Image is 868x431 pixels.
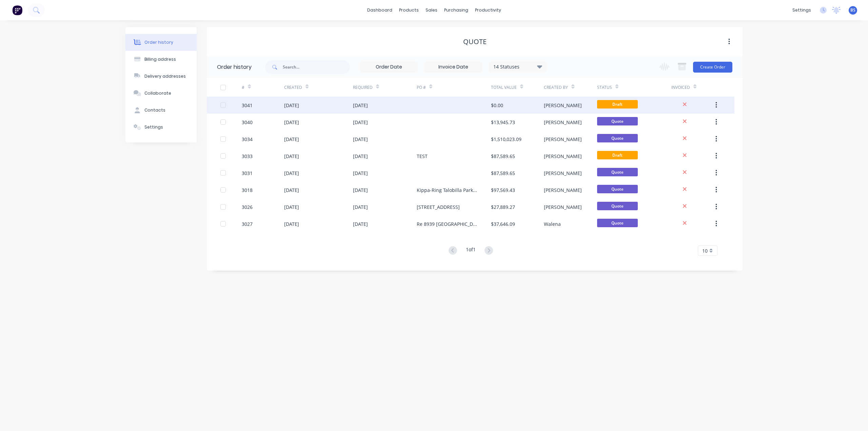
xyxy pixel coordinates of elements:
div: sales [422,5,441,15]
div: 3034 [242,136,253,143]
div: [DATE] [353,170,368,177]
div: $87,589.65 [491,153,515,160]
div: Invoiced [671,84,690,91]
div: TEST [417,153,428,160]
div: Kippa-Ring Talobilla Park Softball Clubhouse [417,187,477,194]
div: [PERSON_NAME] [544,170,582,177]
input: Order Date [360,62,417,72]
input: Invoice Date [425,62,482,72]
div: $97,569.43 [491,187,515,194]
div: [DATE] [284,153,299,160]
div: PO # [417,78,491,97]
div: 3041 [242,102,253,109]
span: Quote [597,168,638,176]
div: [DATE] [353,187,368,194]
div: Status [597,78,671,97]
span: Quote [597,202,638,210]
div: Created By [544,78,597,97]
div: [DATE] [284,102,299,109]
div: [DATE] [353,136,368,143]
div: [DATE] [353,220,368,228]
button: Delivery addresses [125,68,197,85]
div: [DATE] [353,203,368,211]
div: 3026 [242,203,253,211]
div: # [242,84,244,91]
div: Required [353,78,417,97]
span: BS [850,7,855,13]
div: 3027 [242,220,253,228]
div: [PERSON_NAME] [544,203,582,211]
div: Walena [544,220,561,228]
div: Contacts [144,107,165,113]
div: 3040 [242,119,253,126]
div: productivity [472,5,505,15]
input: Search... [283,60,350,74]
div: settings [789,5,814,15]
div: [PERSON_NAME] [544,119,582,126]
div: [PERSON_NAME] [544,153,582,160]
button: Contacts [125,102,197,119]
button: Billing address [125,51,197,68]
div: Settings [144,124,163,130]
span: Quote [597,134,638,142]
div: Total Value [491,84,517,91]
div: purchasing [441,5,472,15]
span: Quote [597,117,638,125]
div: Created By [544,84,568,91]
div: [DATE] [284,170,299,177]
div: Total Value [491,78,544,97]
a: dashboard [364,5,396,15]
div: [PERSON_NAME] [544,102,582,109]
div: $13,945.73 [491,119,515,126]
div: $37,646.09 [491,220,515,228]
img: Factory [12,5,22,15]
div: Order history [217,63,252,71]
div: $0.00 [491,102,503,109]
div: 14 Statuses [489,63,546,71]
div: [PERSON_NAME] [544,136,582,143]
button: Order history [125,34,197,51]
button: Create Order [693,62,732,73]
span: Quote [597,219,638,227]
div: [DATE] [353,119,368,126]
div: [DATE] [284,136,299,143]
span: 10 [702,247,708,254]
div: [DATE] [284,220,299,228]
div: Collaborate [144,90,171,96]
div: 3018 [242,187,253,194]
div: Created [284,84,302,91]
div: Billing address [144,56,176,62]
div: PO # [417,84,426,91]
span: Draft [597,151,638,159]
div: [STREET_ADDRESS] [417,203,460,211]
div: # [242,78,284,97]
div: [DATE] [284,187,299,194]
div: products [396,5,422,15]
span: Draft [597,100,638,109]
div: [DATE] [353,102,368,109]
div: Status [597,84,612,91]
div: Re 8939 [GEOGRAPHIC_DATA] [417,220,477,228]
div: Order history [144,39,173,45]
div: [DATE] [284,203,299,211]
div: Created [284,78,353,97]
div: $1,510,023.09 [491,136,521,143]
span: Quote [597,185,638,193]
div: 1 of 1 [466,246,476,256]
div: Required [353,84,373,91]
div: Quote [463,38,487,46]
div: [DATE] [353,153,368,160]
div: $27,889.27 [491,203,515,211]
div: [PERSON_NAME] [544,187,582,194]
div: Delivery addresses [144,73,186,79]
div: 3033 [242,153,253,160]
div: Invoiced [671,78,714,97]
div: 3031 [242,170,253,177]
div: [DATE] [284,119,299,126]
button: Settings [125,119,197,136]
button: Collaborate [125,85,197,102]
div: $87,589.65 [491,170,515,177]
